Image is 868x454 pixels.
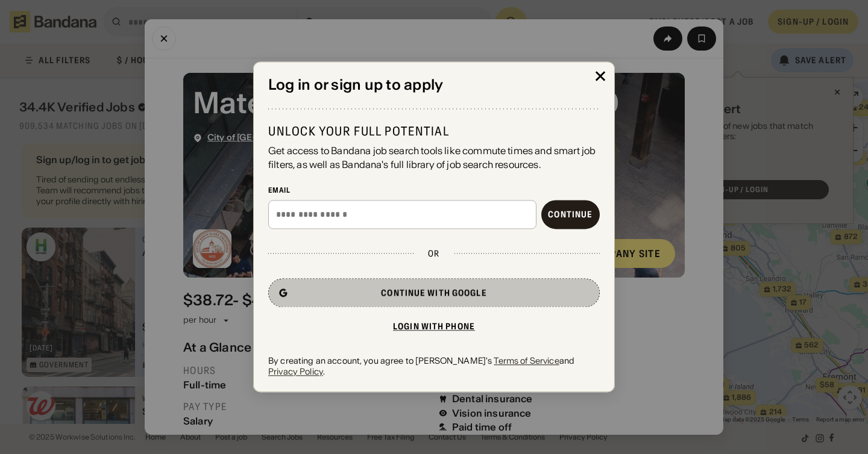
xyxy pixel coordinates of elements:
div: Continue [548,210,593,219]
div: By creating an account, you agree to [PERSON_NAME]'s and . [268,355,600,377]
div: Unlock your full potential [268,124,600,140]
a: Terms of Service [494,355,559,366]
div: Log in or sign up to apply [268,76,600,94]
div: or [428,248,439,259]
a: Privacy Policy [268,366,323,377]
div: Get access to Bandana job search tools like commute times and smart job filters, as well as Banda... [268,145,600,172]
div: Email [268,185,600,195]
div: Continue with Google [381,288,486,297]
div: Login with phone [393,322,475,331]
